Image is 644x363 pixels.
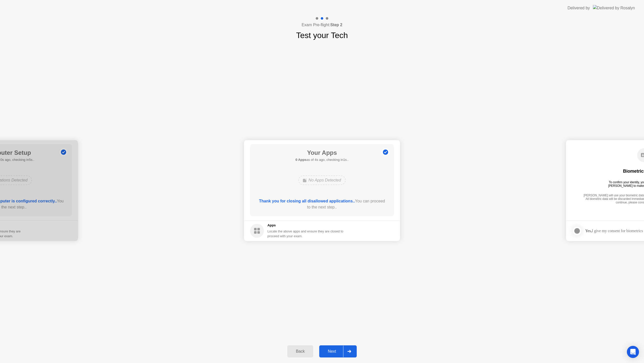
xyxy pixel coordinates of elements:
h1: Test your Tech [296,29,348,41]
b: 0 Apps [295,158,306,162]
b: Thank you for closing all disallowed applications.. [259,199,355,203]
button: Next [319,345,357,357]
button: Back [287,345,313,357]
div: Back [289,349,312,354]
div: Next [321,349,343,354]
div: You can proceed to the next step.. [257,198,387,210]
h1: Your Apps [295,148,348,157]
strong: Yes, [585,229,592,233]
div: Open Intercom Messenger [627,346,639,358]
div: Locate the above apps and ensure they are closed to proceed with your exam. [267,229,344,238]
h4: Exam Pre-flight: [302,22,342,28]
img: Delivered by Rosalyn [593,5,635,11]
div: Delivered by [568,5,590,11]
b: Step 2 [330,23,342,27]
h5: as of 4s ago, checking in1s.. [295,157,348,162]
h5: Apps [267,223,344,228]
div: No Apps Detected [298,175,345,185]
